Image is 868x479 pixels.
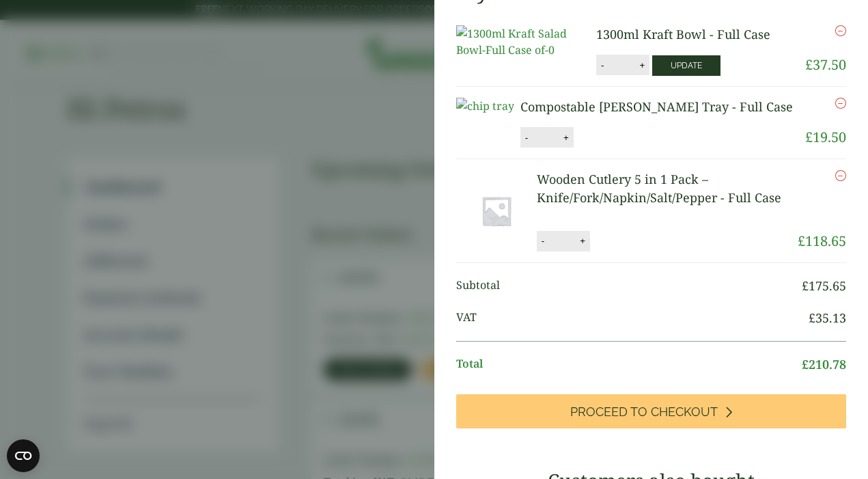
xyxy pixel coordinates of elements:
[456,309,809,327] span: VAT
[798,232,846,250] bdi: 118.65
[456,25,579,58] img: 1300ml Kraft Salad Bowl-Full Case of-0
[805,128,846,146] bdi: 19.50
[809,310,815,326] span: £
[652,55,720,76] button: Update
[798,232,805,250] span: £
[576,235,589,247] button: +
[835,98,846,109] a: Remove this item
[537,235,548,247] button: -
[805,128,813,146] span: £
[521,132,532,143] button: -
[802,356,809,372] span: £
[805,55,813,74] span: £
[456,98,514,114] img: chip tray
[456,394,847,428] a: Proceed to Checkout
[456,355,802,374] span: Total
[597,59,608,71] button: -
[835,170,846,181] a: Remove this item
[520,98,793,115] a: Compostable [PERSON_NAME] Tray - Full Case
[456,277,802,295] span: Subtotal
[570,405,718,420] span: Proceed to Checkout
[559,132,573,143] button: +
[809,310,846,326] bdi: 35.13
[596,26,770,42] a: 1300ml Kraft Bowl - Full Case
[802,356,846,372] bdi: 210.78
[835,25,846,36] a: Remove this item
[805,55,846,74] bdi: 37.50
[802,277,809,294] span: £
[7,439,40,472] button: Open CMP widget
[635,59,649,71] button: +
[802,277,846,294] bdi: 175.65
[456,170,537,251] img: Placeholder
[537,171,781,206] a: Wooden Cutlery 5 in 1 Pack – Knife/Fork/Napkin/Salt/Pepper - Full Case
